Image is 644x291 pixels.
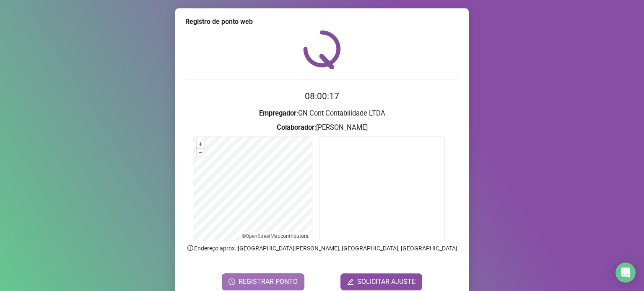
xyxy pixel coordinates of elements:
[347,278,354,285] span: edit
[185,17,459,27] div: Registro de ponto web
[185,244,459,253] p: Endereço aprox. : [GEOGRAPHIC_DATA][PERSON_NAME], [GEOGRAPHIC_DATA], [GEOGRAPHIC_DATA]
[305,91,339,101] time: 08:00:17
[277,124,314,131] strong: Colaborador
[197,140,205,148] button: +
[229,278,235,285] span: clock-circle
[615,263,636,283] div: Open Intercom Messenger
[242,233,309,239] li: © contributors.
[246,233,280,239] a: OpenStreetMap
[259,109,296,117] strong: Empregador
[185,122,459,133] h3: : [PERSON_NAME]
[239,277,298,287] span: REGISTRAR PONTO
[303,30,341,69] img: QRPoint
[185,108,459,119] h3: : GN Cont Contabilidade LTDA
[340,273,422,290] button: editSOLICITAR AJUSTE
[187,244,194,252] span: info-circle
[222,273,304,290] button: REGISTRAR PONTO
[197,149,205,157] button: –
[357,277,415,287] span: SOLICITAR AJUSTE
